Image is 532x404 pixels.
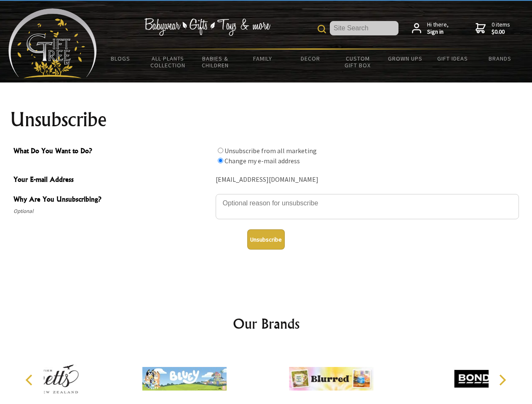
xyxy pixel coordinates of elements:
a: Custom Gift Box [334,50,382,74]
a: Hi there,Sign in [412,21,449,36]
span: Your E-mail Address [13,174,211,186]
span: Why Are You Unsubscribing? [13,194,211,206]
a: Grown Ups [381,50,429,67]
button: Unsubscribe [247,229,285,250]
a: Brands [476,50,524,67]
span: Optional [13,206,211,216]
label: Change my e-mail address [225,157,300,165]
a: Decor [286,50,334,67]
a: Family [239,50,287,67]
div: [EMAIL_ADDRESS][DOMAIN_NAME] [216,173,519,186]
input: What Do You Want to Do? [218,148,223,153]
img: Babyware - Gifts - Toys and more... [8,8,97,78]
a: Babies & Children [192,50,239,74]
button: Next [493,371,511,389]
label: Unsubscribe from all marketing [225,146,317,155]
input: What Do You Want to Do? [218,158,223,163]
strong: $0.00 [492,28,510,36]
a: 0 items$0.00 [476,21,510,36]
span: 0 items [492,21,510,36]
a: Gift Ideas [429,50,476,67]
a: BLOGS [97,50,144,67]
button: Previous [21,371,40,389]
img: Babywear - Gifts - Toys & more [144,18,270,36]
a: All Plants Collection [144,50,192,74]
input: Site Search [330,21,398,35]
h2: Our Brands [17,314,516,334]
span: Hi there, [427,21,449,36]
span: What Do You Want to Do? [13,146,211,158]
img: product search [318,25,326,33]
h1: Unsubscribe [10,109,522,130]
strong: Sign in [427,28,449,36]
textarea: Why Are You Unsubscribing? [216,194,519,219]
